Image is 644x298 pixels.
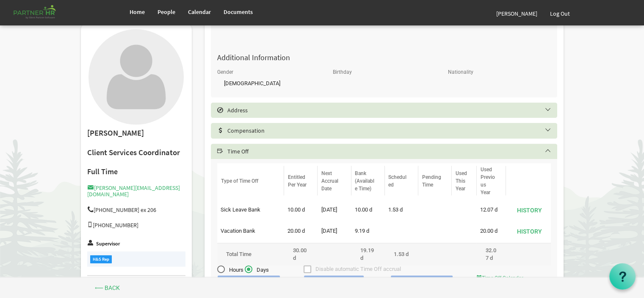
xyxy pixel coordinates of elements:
[418,222,452,240] td: is template cell column header Pending Time
[481,167,495,195] span: Used Previous Year
[217,128,223,134] span: Select
[385,201,418,219] td: 1.53 d is template cell column header Scheduled
[188,8,211,16] span: Calendar
[477,243,506,265] td: 240.50 column header Used Previous Year
[87,184,180,198] a: [PERSON_NAME][EMAIL_ADDRESS][DOMAIN_NAME]
[477,275,523,281] a: Time-Off Calendar
[452,201,477,219] td: is template cell column header Used This Year
[355,170,374,192] span: Bank (Available Time)
[217,107,564,114] h5: Address
[318,201,351,219] td: 9/1/2026 column header Next Accrual Date
[87,222,186,228] h5: [PHONE_NUMBER]
[385,222,418,240] td: is template cell column header Scheduled
[506,201,551,219] td: is Command column column header
[221,178,258,184] span: Type of Time Off
[90,255,112,263] div: H&S Rep
[130,8,145,16] span: Home
[217,201,284,219] td: Sick Leave Bank column header Type of Time Off
[217,148,564,155] h5: Time Off
[218,276,280,287] span: Future Balances
[87,206,186,213] h5: [PHONE_NUMBER] ex 206
[318,243,351,265] td: column header Next Accrual Date
[448,70,473,75] label: Nationality
[224,8,253,16] span: Documents
[304,276,364,287] span: Time Off Details
[217,107,223,113] span: Select
[217,222,284,240] td: Vacation Bank column header Type of Time Off
[511,204,547,216] button: History
[88,29,184,125] img: User with no profile picture
[452,222,477,240] td: is template cell column header Used This Year
[385,243,418,265] td: 11.50 column header Scheduled
[506,243,551,265] td: column header
[284,201,318,219] td: 10.00 d is template cell column header Entitled Per Year
[284,243,318,265] td: 30.00 column header Entitled Per Year
[96,241,120,247] label: Supervisor
[388,174,406,188] span: Scheduled
[87,167,186,176] h4: Full Time
[332,70,351,75] label: Birthday
[217,243,284,265] td: column header Type of Time Off
[217,70,233,75] label: Gender
[418,201,452,219] td: is template cell column header Pending Time
[87,148,186,157] h2: Client Services Coordinator
[477,201,506,219] td: 12.07 d is template cell column header Used Previous Year
[211,53,557,62] h4: Additional Information
[422,174,441,188] span: Pending Time
[217,266,243,274] span: Hours
[511,225,547,237] button: History
[418,243,452,265] td: 0.00 column header Pending Time
[217,127,564,134] h5: Compensation
[87,129,186,138] h2: [PERSON_NAME]
[477,222,506,240] td: 20.00 d is template cell column header Used Previous Year
[456,170,467,192] span: Used This Year
[158,8,175,16] span: People
[490,2,544,25] a: [PERSON_NAME]
[351,201,385,219] td: 10.00 d is template cell column header Bank (Available Time)
[321,170,338,192] span: Next Accrual Date
[288,174,307,188] span: Entitled Per Year
[351,243,385,265] td: 143.89 column header Bank (Available Time)
[245,266,269,274] span: Days
[544,2,576,25] a: Log Out
[391,276,453,287] a: Request Time Off
[217,148,223,154] span: Select
[351,222,385,240] td: 9.19 d is template cell column header Bank (Available Time)
[284,222,318,240] td: 20.00 d is template cell column header Entitled Per Year
[506,222,551,240] td: is Command column column header
[318,222,351,240] td: 10/30/2025 column header Next Accrual Date
[452,243,477,265] td: 0.00 column header Used This Year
